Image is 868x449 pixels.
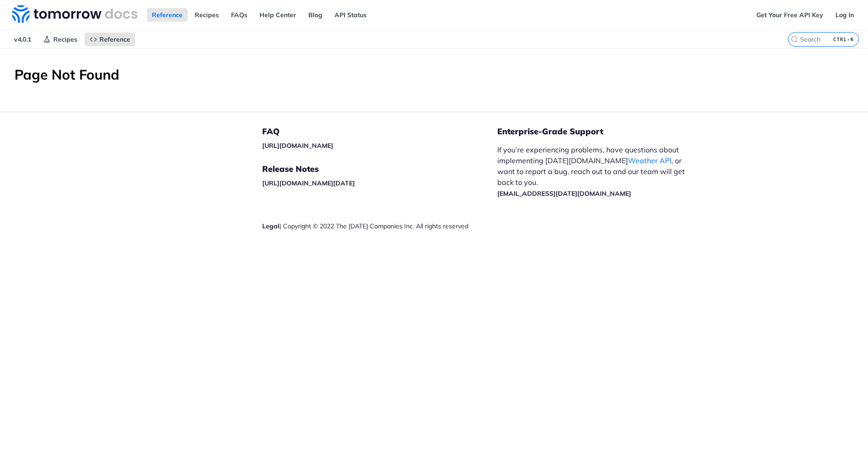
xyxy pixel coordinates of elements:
[9,33,36,46] span: v4.0.1
[262,164,497,175] h5: Release Notes
[14,66,854,83] h1: Page Not Found
[497,189,631,198] a: [EMAIL_ADDRESS][DATE][DOMAIN_NAME]
[99,35,130,43] span: Reference
[53,35,77,43] span: Recipes
[262,222,497,231] div: | Copyright © 2022 The [DATE] Companies Inc. All rights reserved
[751,8,828,22] a: Get Your Free API Key
[830,8,859,22] a: Log In
[262,142,333,150] a: [URL][DOMAIN_NAME]
[85,33,135,46] a: Reference
[330,8,372,22] a: API Status
[262,222,279,230] a: Legal
[38,33,82,46] a: Recipes
[497,144,694,199] p: If you’re experiencing problems, have questions about implementing [DATE][DOMAIN_NAME] , or want ...
[262,179,355,187] a: [URL][DOMAIN_NAME][DATE]
[12,5,137,23] img: Tomorrow.io Weather API Docs
[628,156,671,165] a: Weather API
[190,8,224,22] a: Recipes
[147,8,188,22] a: Reference
[497,126,709,137] h5: Enterprise-Grade Support
[831,35,856,44] kbd: CTRL-K
[226,8,252,22] a: FAQs
[262,126,497,137] h5: FAQ
[255,8,301,22] a: Help Center
[303,8,327,22] a: Blog
[791,36,798,43] svg: Search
